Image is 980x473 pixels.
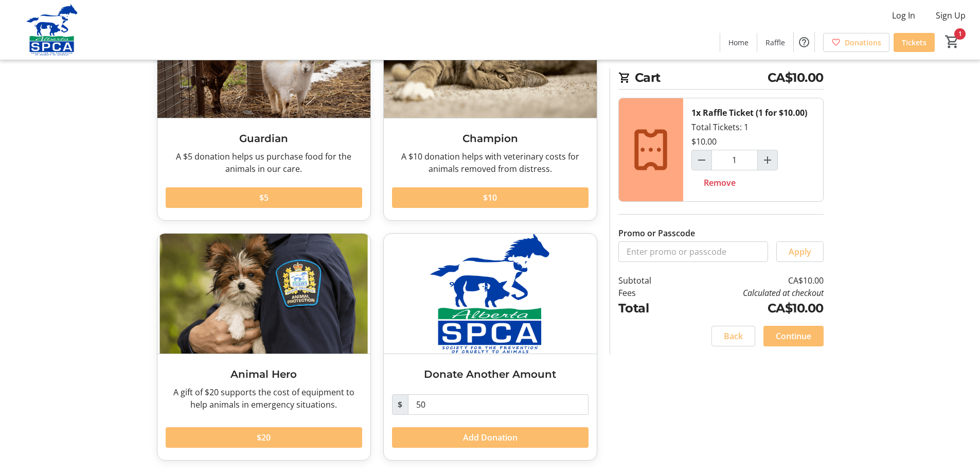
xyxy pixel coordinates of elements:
a: Home [720,33,757,52]
div: Total Tickets: 1 [683,98,823,201]
h3: Donate Another Amount [392,366,589,382]
span: $20 [257,431,271,444]
span: Tickets [902,37,926,48]
button: Remove [691,172,748,193]
span: $10 [483,191,497,204]
span: Donations [845,37,881,48]
h3: Guardian [166,131,362,146]
span: Home [728,37,749,48]
span: Remove [704,177,736,189]
td: CA$10.00 [678,274,823,287]
button: Log In [884,7,923,24]
div: A $10 donation helps with veterinary costs for animals removed from distress. [392,150,589,175]
td: Total [618,299,678,318]
img: Alberta SPCA's Logo [6,4,98,56]
button: $10 [392,187,589,208]
a: Donations [823,33,889,52]
td: Fees [618,287,678,299]
span: Continue [776,330,811,342]
button: Back [711,326,755,346]
button: Help [794,32,814,52]
span: Add Donation [463,431,518,444]
span: Apply [789,246,811,258]
div: 1x Raffle Ticket (1 for $10.00) [691,107,807,119]
input: Enter promo or passcode [618,241,768,262]
button: $5 [166,187,362,208]
div: $10.00 [691,135,717,148]
span: Sign Up [936,9,966,22]
a: Tickets [894,33,935,52]
td: Subtotal [618,274,678,287]
label: Promo or Passcode [618,227,695,239]
button: Cart [943,32,961,51]
td: CA$10.00 [678,299,823,318]
div: A $5 donation helps us purchase food for the animals in our care. [166,150,362,175]
button: Sign Up [928,7,974,24]
input: Donation Amount [408,394,589,415]
input: Raffle Ticket (1 for $10.00) Quantity [711,150,758,170]
h3: Animal Hero [166,366,362,382]
img: Donate Another Amount [384,234,597,354]
h2: Cart [618,68,824,90]
span: Log In [892,9,915,22]
h3: Champion [392,131,589,146]
td: Calculated at checkout [678,287,823,299]
span: CA$10.00 [768,68,824,87]
a: Raffle [757,33,793,52]
button: Increment by one [758,150,777,170]
img: Animal Hero [157,234,370,354]
button: Apply [776,241,824,262]
div: A gift of $20 supports the cost of equipment to help animals in emergency situations. [166,386,362,411]
button: Add Donation [392,427,589,448]
span: $5 [259,191,269,204]
button: $20 [166,427,362,448]
span: $ [392,394,408,415]
span: Raffle [765,37,785,48]
span: Back [724,330,743,342]
button: Decrement by one [692,150,711,170]
button: Continue [763,326,824,346]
